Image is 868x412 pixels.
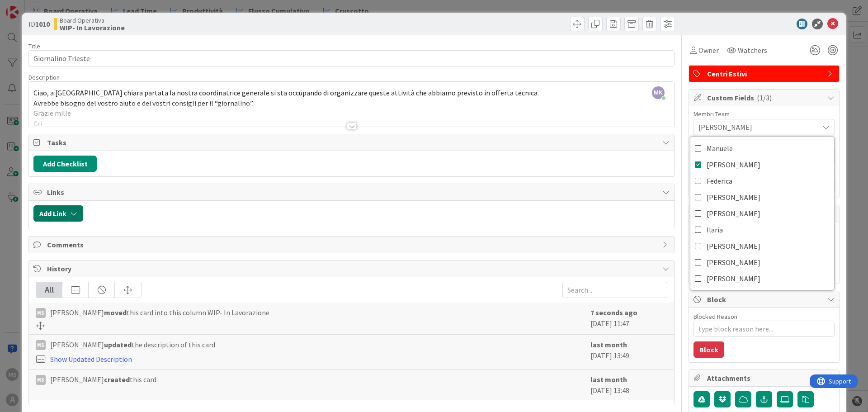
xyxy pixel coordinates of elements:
span: Avrebbe bisogno del vostro aiuto e dei vostri consigli per il “giornalino”. [33,99,254,108]
span: Comments [47,239,658,250]
span: ID [28,19,50,29]
a: [PERSON_NAME] [690,254,834,270]
span: [PERSON_NAME] [707,256,760,269]
span: [PERSON_NAME] this card [50,374,156,385]
b: 1010 [35,19,50,28]
span: Centri Estivi [707,68,823,79]
div: [DATE] 11:47 [590,307,667,330]
span: Owner [698,45,719,56]
span: [PERSON_NAME] [707,272,760,285]
span: Block [707,294,823,305]
b: WIP- In Lavorazione [60,24,125,31]
div: All [36,282,62,298]
span: Board Operativa [60,17,125,24]
button: Add Link [33,205,83,222]
div: MS [36,340,46,350]
button: Add Checklist [33,156,97,172]
input: Search... [562,282,667,298]
a: Manuele [690,140,834,156]
b: updated [104,340,132,349]
span: [PERSON_NAME] [698,122,819,133]
span: [PERSON_NAME] this card into this column WIP- In Lavorazione [50,307,269,318]
b: created [104,375,130,384]
span: ( 1/3 ) [757,93,772,102]
span: Attachments [707,373,823,384]
div: Membri Team [693,111,835,117]
b: moved [104,308,127,317]
span: [PERSON_NAME] [707,190,760,204]
span: Ilaria [707,223,723,237]
div: MS [36,375,46,385]
a: [PERSON_NAME] [690,270,834,287]
span: [PERSON_NAME] [707,239,760,253]
span: Links [47,187,658,198]
div: [DATE] 13:48 [590,374,667,396]
span: Tasks [47,137,658,148]
span: [PERSON_NAME] [707,158,760,171]
span: [PERSON_NAME] the description of this card [50,339,215,350]
span: MK [652,86,665,99]
span: [PERSON_NAME] [707,207,760,220]
div: MS [36,308,46,318]
span: Description [28,73,60,81]
a: [PERSON_NAME] [690,238,834,254]
span: Federica [707,174,732,188]
a: Federica [690,173,834,189]
a: Ilaria [690,222,834,238]
span: Manuele [707,142,733,155]
a: Show Updated Description [50,355,132,364]
a: [PERSON_NAME] [690,205,834,222]
span: Watchers [738,45,767,56]
b: 7 seconds ago [590,308,637,317]
span: Ciao, a [GEOGRAPHIC_DATA] chiara partata la nostra coordinatrice generale si sta occupando di org... [33,88,539,97]
a: [PERSON_NAME] [690,189,834,205]
span: History [47,263,658,274]
a: [PERSON_NAME] [690,156,834,173]
label: Blocked Reason [693,313,737,321]
b: last month [590,340,627,349]
input: type card name here... [28,50,675,66]
label: Title [28,42,40,50]
span: Support [19,1,41,12]
span: Custom Fields [707,92,823,103]
b: last month [590,375,627,384]
div: [DATE] 13:49 [590,339,667,365]
button: Block [693,341,724,358]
